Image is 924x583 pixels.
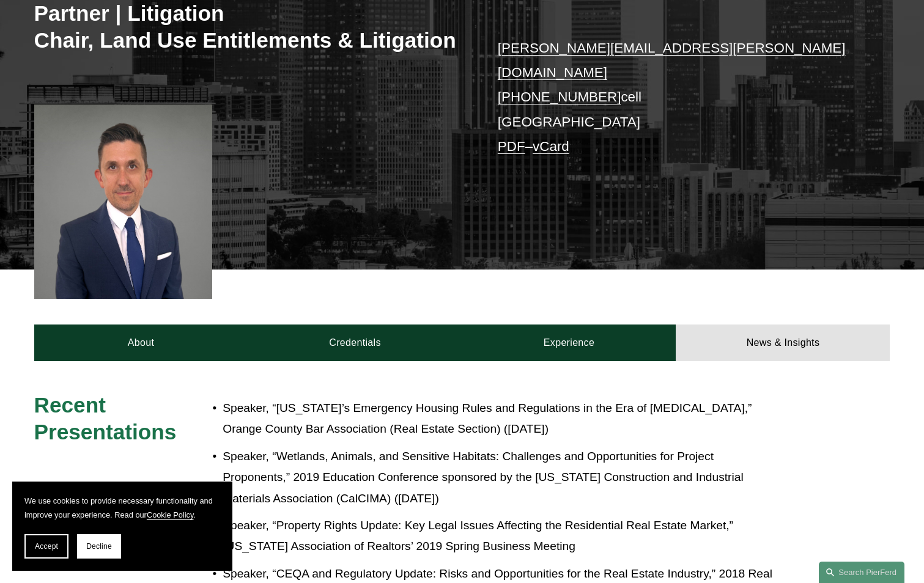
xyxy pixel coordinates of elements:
[223,515,783,557] p: Speaker, “Property Rights Update: Key Legal Issues Affecting the Residential Real Estate Market,”...
[498,89,621,105] a: [PHONE_NUMBER]
[34,324,248,361] a: About
[35,542,58,551] span: Accept
[248,324,462,361] a: Credentials
[462,324,676,361] a: Experience
[147,510,194,519] a: Cookie Policy
[498,40,846,80] a: [PERSON_NAME][EMAIL_ADDRESS][PERSON_NAME][DOMAIN_NAME]
[223,398,783,440] p: Speaker, “[US_STATE]’s Emergency Housing Rules and Regulations in the Era of [MEDICAL_DATA],” Ora...
[12,482,232,571] section: Cookie banner
[676,324,890,361] a: News & Insights
[819,562,904,583] a: Search this site
[24,494,220,522] p: We use cookies to provide necessary functionality and improve your experience. Read our .
[77,534,121,559] button: Decline
[223,446,783,510] p: Speaker, “Wetlands, Animals, and Sensitive Habitats: Challenges and Opportunities for Project Pro...
[498,36,854,159] p: cell [GEOGRAPHIC_DATA] –
[24,534,68,559] button: Accept
[86,542,112,551] span: Decline
[498,139,525,154] a: PDF
[34,393,177,444] span: Recent Presentations
[533,139,569,154] a: vCard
